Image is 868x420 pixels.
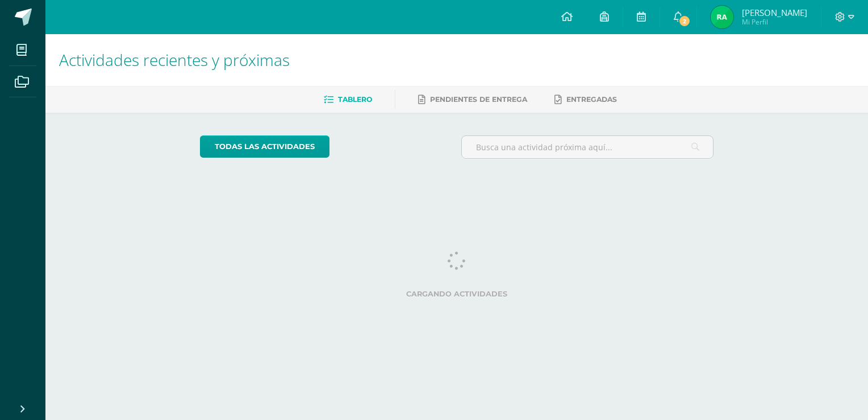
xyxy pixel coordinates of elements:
[324,90,372,109] a: Tablero
[742,17,807,27] span: Mi Perfil
[711,6,733,28] img: 7130337769cb8b8663a477d30b727add.png
[430,95,527,104] span: Pendientes de entrega
[462,136,713,158] input: Busca una actividad próxima aquí...
[418,90,527,109] a: Pendientes de entrega
[678,15,691,27] span: 2
[338,95,372,104] span: Tablero
[566,95,617,104] span: Entregadas
[554,90,617,109] a: Entregadas
[200,135,329,158] a: todas las Actividades
[742,7,807,18] span: [PERSON_NAME]
[59,49,290,71] span: Actividades recientes y próximas
[200,290,714,298] label: Cargando actividades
